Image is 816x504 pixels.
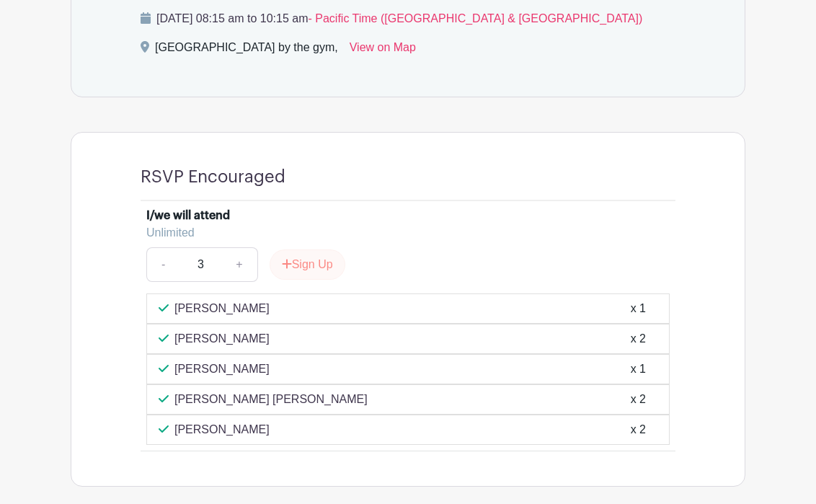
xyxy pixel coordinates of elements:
[141,167,285,188] h4: RSVP Encouraged
[631,300,646,317] div: x 1
[221,247,257,282] a: +
[631,391,646,408] div: x 2
[146,207,230,224] div: I/we will attend
[146,247,179,282] a: -
[146,224,658,242] div: Unlimited
[141,10,675,27] p: [DATE] 08:15 am to 10:15 am
[155,39,338,62] div: [GEOGRAPHIC_DATA] by the gym,
[174,330,270,348] p: [PERSON_NAME]
[174,361,270,378] p: [PERSON_NAME]
[631,330,646,348] div: x 2
[308,12,642,25] span: - Pacific Time ([GEOGRAPHIC_DATA] & [GEOGRAPHIC_DATA])
[631,421,646,438] div: x 2
[174,300,270,317] p: [PERSON_NAME]
[270,249,345,280] button: Sign Up
[631,361,646,378] div: x 1
[174,391,368,408] p: [PERSON_NAME] [PERSON_NAME]
[174,421,270,438] p: [PERSON_NAME]
[350,39,416,62] a: View on Map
